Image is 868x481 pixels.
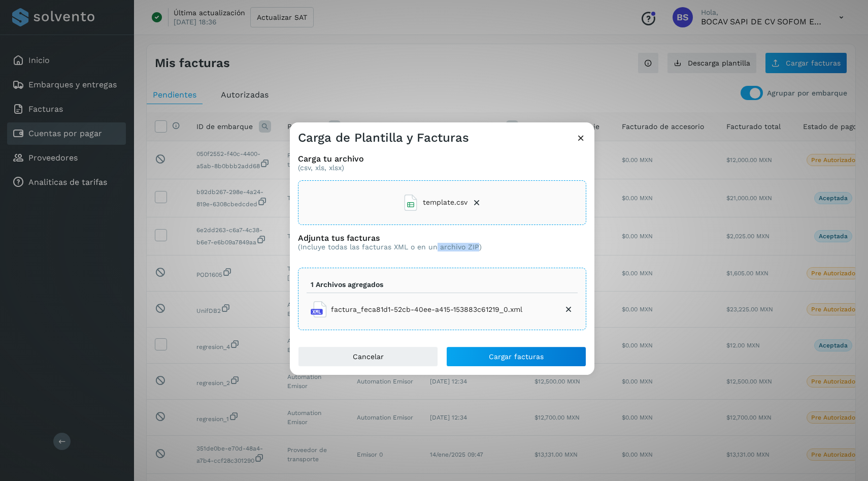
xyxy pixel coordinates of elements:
[353,353,384,360] span: Cancelar
[311,280,383,289] p: 1 Archivos agregados
[298,233,482,243] h3: Adjunta tus facturas
[298,154,586,164] h3: Carga tu archivo
[298,164,586,172] p: (csv, xls, xlsx)
[331,304,522,315] span: factura_feca81d1-52cb-40ee-a415-153883c61219_0.xml
[423,197,468,208] span: template.csv
[446,346,586,367] button: Cargar facturas
[489,353,544,360] span: Cargar facturas
[298,131,469,145] h3: Carga de Plantilla y Facturas
[298,346,438,367] button: Cancelar
[298,243,482,251] p: (Incluye todas las facturas XML o en un archivo ZIP)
